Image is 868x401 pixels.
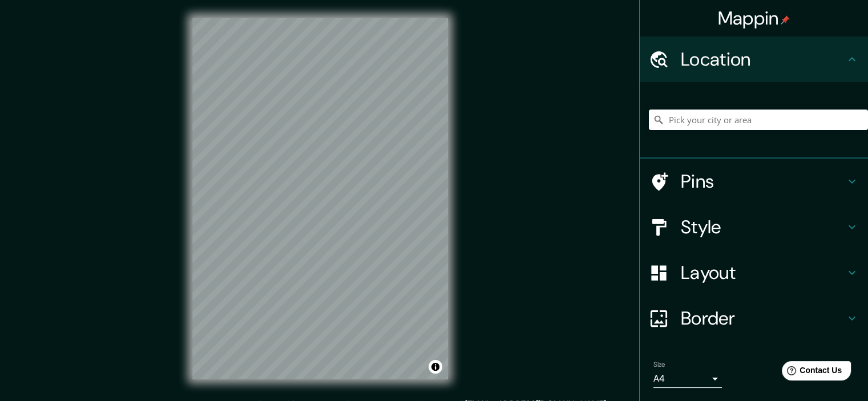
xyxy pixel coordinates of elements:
h4: Border [681,307,845,330]
div: Style [640,204,868,250]
div: Border [640,295,868,341]
div: Location [640,37,868,82]
div: Layout [640,250,868,295]
h4: Location [681,48,845,71]
div: A4 [653,370,722,388]
h4: Mappin [718,7,790,30]
iframe: Help widget launcher [766,357,855,388]
canvas: Map [192,18,448,379]
button: Toggle attribution [429,360,442,374]
input: Pick your city or area [649,110,868,130]
label: Size [653,360,665,370]
div: Pins [640,159,868,204]
h4: Style [681,216,845,238]
img: pin-icon.png [781,15,790,25]
h4: Layout [681,261,845,284]
h4: Pins [681,170,845,193]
